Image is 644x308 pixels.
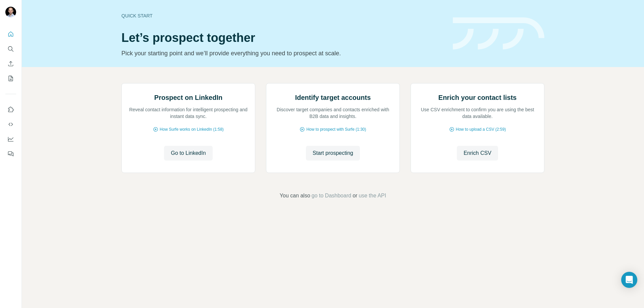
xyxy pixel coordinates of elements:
[5,58,16,70] button: Enrich CSV
[5,7,16,17] img: Avatar
[5,148,16,160] button: Feedback
[121,49,445,58] p: Pick your starting point and we’ll provide everything you need to prospect at scale.
[312,192,351,200] button: go to Dashboard
[418,106,537,120] p: Use CSV enrichment to confirm you are using the best data available.
[160,126,224,132] span: How Surfe works on LinkedIn (1:58)
[164,146,212,161] button: Go to LinkedIn
[464,149,491,157] span: Enrich CSV
[128,106,248,120] p: Reveal contact information for intelligent prospecting and instant data sync.
[359,192,386,200] button: use the API
[621,272,637,288] div: Open Intercom Messenger
[456,126,506,132] span: How to upload a CSV (2:59)
[5,28,16,40] button: Quick start
[453,17,544,50] img: banner
[295,93,371,102] h2: Identify target accounts
[5,133,16,145] button: Dashboard
[154,93,222,102] h2: Prospect on LinkedIn
[121,31,445,45] h1: Let’s prospect together
[171,149,206,157] span: Go to LinkedIn
[121,12,445,19] div: Quick start
[280,192,310,200] span: You can also
[457,146,498,161] button: Enrich CSV
[353,192,357,200] span: or
[273,106,393,120] p: Discover target companies and contacts enriched with B2B data and insights.
[313,149,353,157] span: Start prospecting
[5,43,16,55] button: Search
[306,126,366,132] span: How to prospect with Surfe (1:30)
[5,104,16,116] button: Use Surfe on LinkedIn
[438,93,517,102] h2: Enrich your contact lists
[5,118,16,130] button: Use Surfe API
[5,72,16,84] button: My lists
[306,146,360,161] button: Start prospecting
